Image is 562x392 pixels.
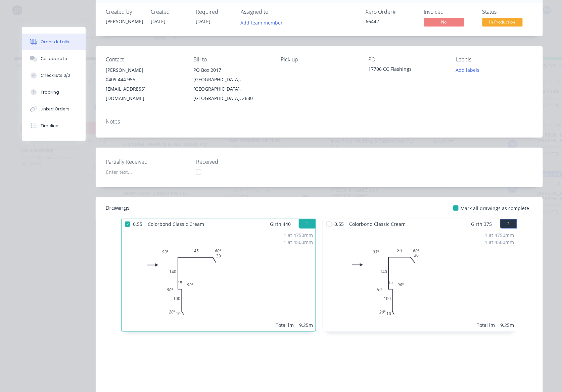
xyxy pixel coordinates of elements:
span: Colorbond Classic Cream [145,219,207,229]
div: Total lm [276,322,294,329]
div: Collaborate [41,56,67,62]
div: Bill to [193,56,270,63]
div: Xero Order # [366,9,416,15]
div: 17706 CC Flashings [368,65,445,75]
div: Drawings [106,204,130,212]
button: Order details [22,34,86,50]
div: PO Box 2017[GEOGRAPHIC_DATA], [GEOGRAPHIC_DATA], [GEOGRAPHIC_DATA], 2680 [193,65,270,103]
div: [EMAIL_ADDRESS][DOMAIN_NAME] [106,84,183,103]
div: 9.25m [299,322,313,329]
div: Notes [106,118,533,125]
div: Contact [106,56,183,63]
div: Pick up [281,56,358,63]
span: 0.55 [332,219,346,229]
div: Labels [456,56,533,63]
button: Timeline [22,117,86,134]
div: Assigned to [241,9,308,15]
div: Checklists 0/0 [41,72,70,79]
span: Girth 440 [270,219,291,229]
div: Created [151,9,188,15]
span: 0.55 [130,219,145,229]
label: Partially Received [106,158,190,166]
span: No [424,18,464,26]
span: Mark all drawings as complete [461,205,529,212]
div: Linked Orders [41,106,69,112]
button: Linked Orders [22,101,86,117]
div: 1 at 4750mm [485,232,514,239]
div: 1 at 4500mm [284,239,313,246]
div: PO [368,56,445,63]
button: Add team member [241,18,286,27]
div: 0409 444 955 [106,75,183,84]
span: [DATE] [196,18,210,24]
label: Received [196,158,280,166]
div: PO Box 2017 [193,65,270,75]
div: Status [482,9,533,15]
div: Created by [106,9,143,15]
div: 1 at 4750mm [284,232,313,239]
button: Collaborate [22,50,86,67]
div: Total lm [477,322,495,329]
div: Required [196,9,233,15]
div: 1 at 4500mm [485,239,514,246]
div: Tracking [41,89,59,95]
div: [PERSON_NAME] [106,65,183,75]
div: Invoiced [424,9,474,15]
div: 66442 [366,18,416,25]
div: Order details [41,39,69,45]
button: Checklists 0/0 [22,67,86,84]
div: [GEOGRAPHIC_DATA], [GEOGRAPHIC_DATA], [GEOGRAPHIC_DATA], 2680 [193,75,270,103]
span: Colorbond Classic Cream [346,219,408,229]
div: 9.25m [501,322,514,329]
div: 010100151401453093º60º90º90º20º1 at 4750mm1 at 4500mmTotal lm9.25m [122,229,316,331]
span: Girth 375 [471,219,492,229]
div: Timeline [41,123,58,129]
button: In Production [482,18,523,28]
button: Add team member [237,18,286,27]
button: 2 [500,219,517,229]
span: In Production [482,18,523,26]
button: Add labels [452,65,483,75]
div: [PERSON_NAME] [106,18,143,25]
button: Tracking [22,84,86,101]
span: [DATE] [151,18,166,24]
div: [PERSON_NAME]0409 444 955[EMAIL_ADDRESS][DOMAIN_NAME] [106,65,183,103]
div: 01010015140803093º60º90º90º20º1 at 4750mm1 at 4500mmTotal lm9.25m [323,229,517,331]
button: 1 [299,219,316,229]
